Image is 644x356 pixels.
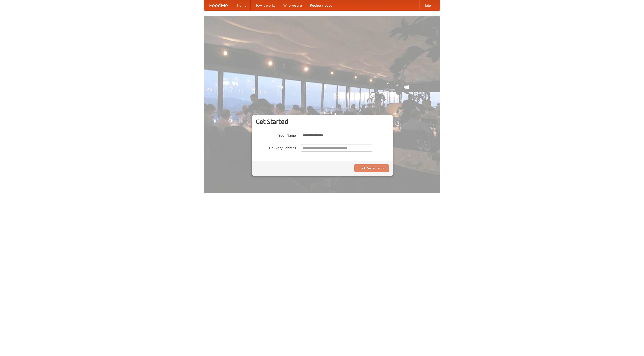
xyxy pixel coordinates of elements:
label: Delivery Address [256,144,296,150]
h3: Get Started [256,118,389,125]
a: Home [233,0,251,10]
a: FoodMe [204,0,233,10]
a: How it works [251,0,279,10]
label: Your Name [256,132,296,138]
a: Who we are [279,0,306,10]
a: Help [419,0,435,10]
a: Recipe videos [306,0,336,10]
button: Find Restaurants! [354,164,389,172]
